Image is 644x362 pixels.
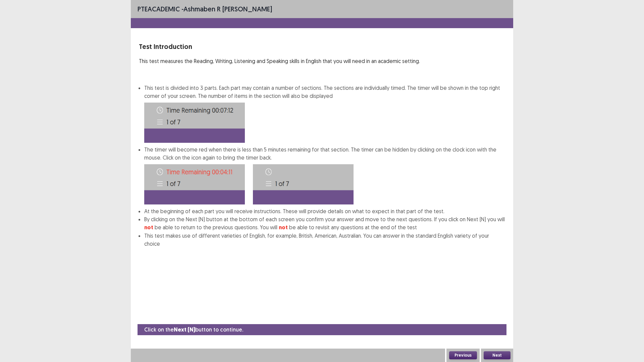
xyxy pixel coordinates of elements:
[144,164,245,204] img: Time-image
[138,4,272,14] p: - Ashmaben R [PERSON_NAME]
[144,232,505,248] li: This test makes use of different varieties of English, for example, British, American, Australian...
[484,351,511,359] button: Next
[144,215,505,232] li: By clicking on the Next (N) button at the bottom of each screen you confirm your answer and move ...
[144,103,245,143] img: Time-image
[449,351,477,359] button: Previous
[139,57,505,65] p: This test measures the Reading, Writing, Listening and Speaking skills in English that you will n...
[174,326,195,333] strong: Next (N)
[279,224,288,231] strong: not
[138,5,180,13] span: PTE academic
[139,42,505,52] p: Test Introduction
[144,207,505,215] li: At the beginning of each part you will receive instructions. These will provide details on what t...
[144,325,243,334] p: Click on the button to continue.
[144,224,153,231] strong: not
[253,164,354,204] img: Time-image
[144,145,505,207] li: The timer will become red when there is less than 5 minutes remaining for that section. The timer...
[144,84,505,143] li: This test is divided into 3 parts. Each part may contain a number of sections. The sections are i...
